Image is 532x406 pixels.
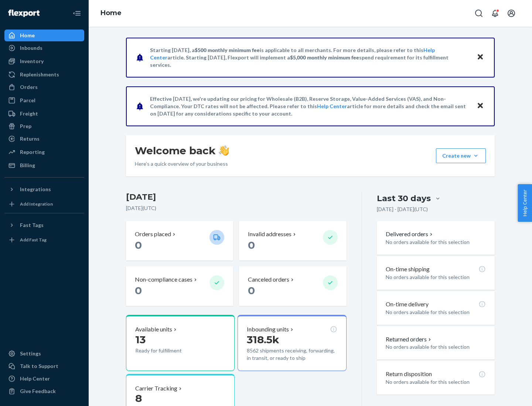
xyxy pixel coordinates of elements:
[20,201,53,207] div: Add Integration
[386,370,432,378] p: Return disposition
[20,58,44,65] div: Inventory
[20,97,35,104] div: Parcel
[135,144,229,157] h1: Welcome back
[135,275,192,284] p: Non-compliance cases
[4,81,84,93] a: Orders
[4,159,84,171] a: Billing
[475,52,485,63] button: Close
[20,83,38,91] div: Orders
[135,160,229,168] p: Here’s a quick overview of your business
[386,265,430,273] p: On-time shipping
[4,133,84,145] a: Returns
[386,230,434,238] button: Delivered orders
[386,300,429,309] p: On-time delivery
[135,325,172,334] p: Available units
[4,146,84,158] a: Reporting
[135,392,142,405] span: 8
[20,186,51,193] div: Integrations
[135,347,204,354] p: Ready for fulfillment
[100,9,122,17] a: Home
[4,360,84,372] a: Talk to Support
[135,230,171,238] p: Orders placed
[386,335,433,344] button: Returned orders
[126,266,233,306] button: Non-compliance cases 0
[518,184,532,222] button: Help Center
[4,69,84,80] a: Replenishments
[4,348,84,359] a: Settings
[386,238,486,246] p: No orders available for this selection
[247,347,337,362] p: 8562 shipments receiving, forwarding, in transit, or ready to ship
[20,123,31,130] div: Prep
[126,204,347,212] p: [DATE] ( UTC )
[471,6,486,21] button: Open Search Box
[4,30,84,41] a: Home
[95,3,127,24] ol: breadcrumbs
[4,120,84,132] a: Prep
[4,234,84,246] a: Add Fast Tag
[20,135,40,142] div: Returns
[248,239,255,251] span: 0
[248,284,255,297] span: 0
[20,44,42,52] div: Inbounds
[20,110,38,117] div: Freight
[475,101,485,111] button: Close
[436,148,486,163] button: Create new
[4,108,84,120] a: Freight
[239,266,346,306] button: Canceled orders 0
[135,384,177,393] p: Carrier Tracking
[20,237,47,243] div: Add Fast Tag
[4,42,84,54] a: Inbounds
[377,193,431,204] div: Last 30 days
[4,373,84,385] a: Help Center
[126,221,233,261] button: Orders placed 0
[20,221,44,229] div: Fast Tags
[386,309,486,316] p: No orders available for this selection
[20,362,58,370] div: Talk to Support
[20,350,41,357] div: Settings
[317,103,347,109] a: Help Center
[239,221,346,261] button: Invalid addresses 0
[4,55,84,67] a: Inventory
[195,47,260,53] span: $500 monthly minimum fee
[150,95,470,117] p: Effective [DATE], we're updating our pricing for Wholesale (B2B), Reserve Storage, Value-Added Se...
[20,388,56,395] div: Give Feedback
[126,315,235,371] button: Available units13Ready for fulfillment
[20,71,59,78] div: Replenishments
[488,6,502,21] button: Open notifications
[290,54,359,61] span: $5,000 monthly minimum fee
[126,191,347,203] h3: [DATE]
[4,219,84,231] button: Fast Tags
[4,183,84,195] button: Integrations
[238,315,346,371] button: Inbounding units318.5k8562 shipments receiving, forwarding, in transit, or ready to ship
[4,385,84,397] button: Give Feedback
[247,325,289,334] p: Inbounding units
[20,32,35,39] div: Home
[247,333,279,346] span: 318.5k
[20,375,50,382] div: Help Center
[4,198,84,210] a: Add Integration
[219,145,229,156] img: hand-wave emoji
[20,162,35,169] div: Billing
[386,273,486,281] p: No orders available for this selection
[150,47,470,69] p: Starting [DATE], a is applicable to all merchants. For more details, please refer to this article...
[248,275,289,284] p: Canceled orders
[8,10,40,17] img: Flexport logo
[4,94,84,106] a: Parcel
[377,206,428,213] p: [DATE] - [DATE] ( UTC )
[248,230,291,238] p: Invalid addresses
[20,148,45,156] div: Reporting
[69,6,84,21] button: Close Navigation
[386,343,486,351] p: No orders available for this selection
[135,239,142,251] span: 0
[135,284,142,297] span: 0
[386,378,486,386] p: No orders available for this selection
[504,6,519,21] button: Open account menu
[135,333,146,346] span: 13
